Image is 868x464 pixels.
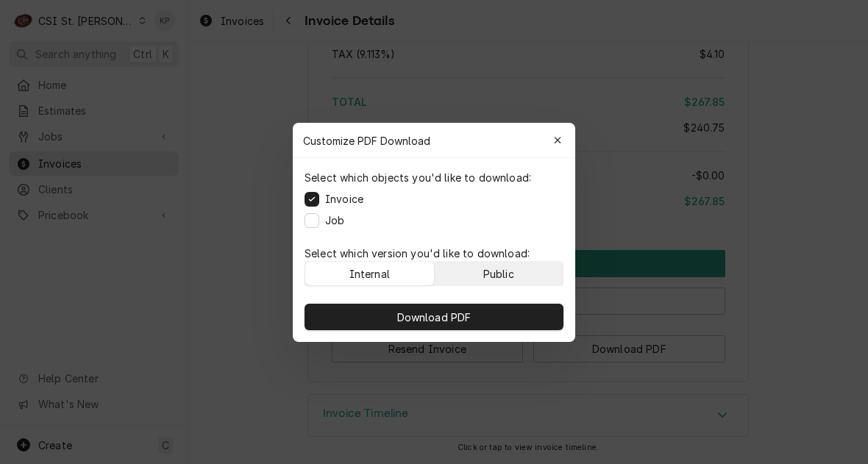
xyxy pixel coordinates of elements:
div: Public [483,265,514,281]
span: Download PDF [394,309,474,324]
p: Select which version you'd like to download: [305,246,563,261]
label: Invoice [325,191,363,207]
div: Internal [349,265,390,281]
button: Download PDF [305,304,563,330]
label: Job [325,213,344,228]
div: Customize PDF Download [293,123,575,158]
p: Select which objects you'd like to download: [305,170,531,185]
